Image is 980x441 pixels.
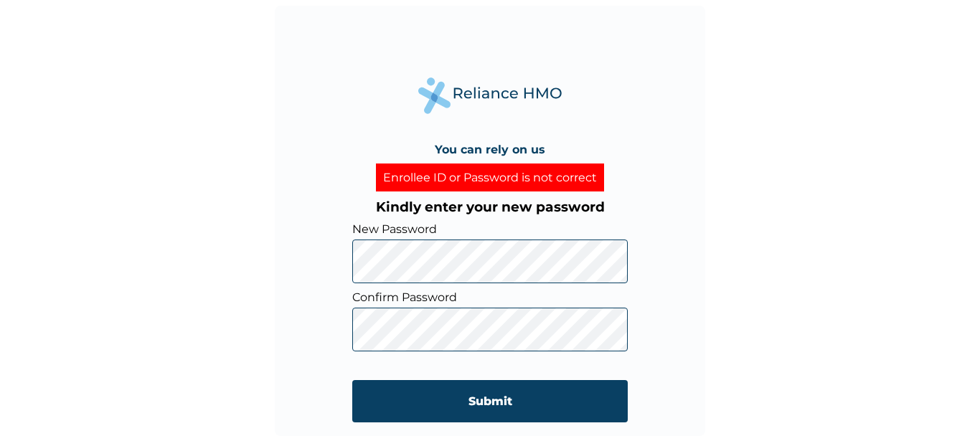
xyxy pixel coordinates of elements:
[352,222,628,236] label: New Password
[352,199,628,215] h3: Kindly enter your new password
[418,77,562,114] img: Reliance Health's Logo
[352,380,628,422] input: Submit
[376,163,604,191] div: Enrollee ID or Password is not correct
[435,143,545,156] h4: You can rely on us
[352,290,628,304] label: Confirm Password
